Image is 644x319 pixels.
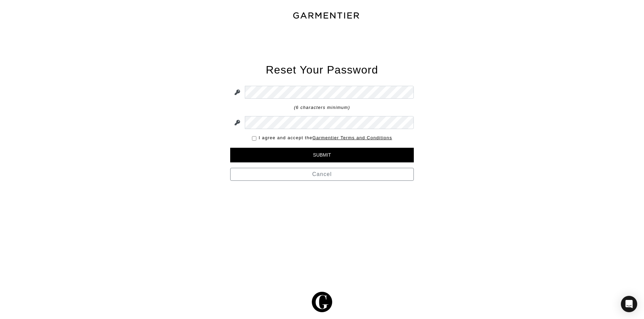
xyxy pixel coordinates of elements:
[292,11,360,20] img: garmentier-text-8466448e28d500cc52b900a8b1ac6a0b4c9bd52e9933ba870cc531a186b44329.png
[621,296,637,312] div: Open Intercom Messenger
[230,63,414,76] h2: Reset Your Password
[312,292,332,312] img: g-602364139e5867ba59c769ce4266a9601a3871a1516a6a4c3533f4bc45e69684.svg
[259,135,392,140] a: I agree and accept theGarmentier Terms and Conditions
[230,148,414,162] input: Submit
[312,135,392,140] span: Garmentier Terms and Conditions
[294,105,350,110] em: (6 characters minimum)
[230,168,414,181] a: Cancel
